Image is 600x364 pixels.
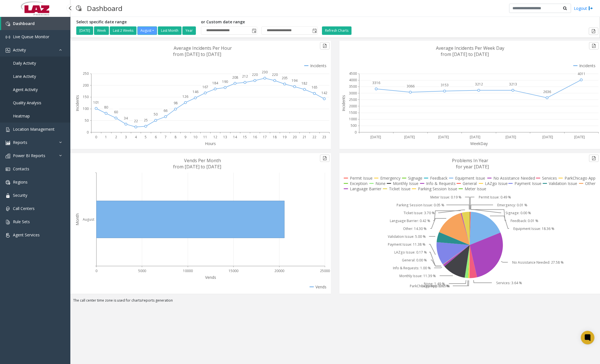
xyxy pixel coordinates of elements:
text: 146 [192,89,198,94]
text: [DATE] [542,135,553,139]
img: 'icon' [6,48,10,53]
text: 3153 [441,83,449,87]
text: Validation Issue: 5.00 % [388,234,426,239]
text: 22 [134,119,138,123]
text: 60 [114,110,118,114]
text: from [DATE] to [DATE] [441,51,489,57]
text: 182 [301,81,307,86]
text: 3066 [407,84,415,89]
text: Vends [205,275,216,280]
text: 0 [95,268,97,273]
text: 19 [283,135,286,139]
text: 142 [321,91,327,95]
text: 10 [193,135,197,139]
text: 165 [312,85,317,90]
button: Refresh Charts [322,26,352,35]
text: 208 [232,75,238,80]
text: Problems In Year [452,157,488,164]
span: Quality Analysis [13,100,41,105]
text: 4 [135,135,137,139]
text: [DATE] [438,135,449,139]
span: Live Queue Monitor [13,34,49,39]
img: 'icon' [6,35,10,39]
text: Meter Issue: 0.19 % [430,195,462,200]
text: 230 [262,70,268,74]
text: [DATE] [370,135,381,139]
span: Daily Activity [13,60,36,66]
img: 'icon' [6,141,10,145]
text: [DATE] [505,135,516,139]
text: 14 [233,135,237,139]
span: Agent Activity [13,87,38,92]
text: Feedback: 0.01 % [511,218,538,223]
text: Ticket Issue: 3.70 % [404,211,435,215]
text: General: 0.00 % [402,258,427,263]
button: August [137,26,157,35]
text: 220 [272,72,278,77]
text: 4000 [349,78,357,82]
img: 'icon' [6,127,10,132]
img: 'icon' [6,154,10,158]
text: 15000 [229,268,238,273]
text: Other: 14.30 % [403,226,427,231]
text: Services: 3.64 % [496,281,522,285]
text: Monthly Issue: 11.39 % [399,273,436,278]
span: Rule Sets [13,219,30,224]
img: 'icon' [6,180,10,185]
button: [DATE] [76,26,93,35]
text: 80 [104,105,108,110]
button: Last Month [158,26,182,35]
text: Average Incidents Per Week Day [436,45,504,51]
text: 126 [182,94,188,99]
img: 'icon' [6,233,10,238]
img: logout [588,5,593,11]
text: [DATE] [404,135,415,139]
text: 20 [293,135,297,139]
text: August [83,217,94,222]
text: 25000 [320,268,330,273]
text: [DATE] [574,135,585,139]
span: Location Management [13,126,55,132]
button: Export to pdf [589,155,599,162]
text: 2000 [349,104,357,108]
text: Emergency: 0.01 % [497,203,527,207]
span: Activity [13,47,26,53]
text: Average Incidents Per Hour [174,45,232,51]
text: 11 [203,135,207,139]
text: Language Barrier: 0.42 % [390,218,430,223]
text: 20000 [274,268,284,273]
text: Equipment Issue: 18.36 % [513,226,554,231]
text: [DATE] [470,135,480,139]
text: Permit Issue: 0.49 % [479,195,511,200]
button: Export to pdf [589,42,599,49]
text: 4500 [349,71,357,76]
text: 12 [213,135,217,139]
span: Toggle popup [311,27,317,35]
text: 10000 [183,268,193,273]
button: Export to pdf [320,42,330,49]
a: Dashboard [1,17,70,30]
text: Info & Requests: 1.00 % [393,266,431,270]
text: 4011 [577,71,585,76]
span: Toggle popup [251,27,257,35]
text: 15 [243,135,247,139]
text: 220 [252,72,258,77]
span: Security [13,193,27,198]
button: Export to pdf [589,28,598,35]
img: 'icon' [6,22,10,26]
text: 1 [105,135,107,139]
span: Regions [13,179,28,185]
a: Logout [574,5,593,11]
text: 100 [83,106,89,111]
h5: Select specific date range [76,20,197,24]
span: Contacts [13,166,29,171]
text: WeekDay [470,141,488,146]
h3: Dashboard [84,1,125,15]
text: 22 [312,135,316,139]
text: 2 [115,135,117,139]
text: ParkChicago App: 0.65 % [410,284,450,288]
text: 3000 [349,91,357,96]
text: from [DATE] to [DATE] [173,51,221,57]
span: Dashboard [13,21,35,26]
text: 5 [145,135,147,139]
